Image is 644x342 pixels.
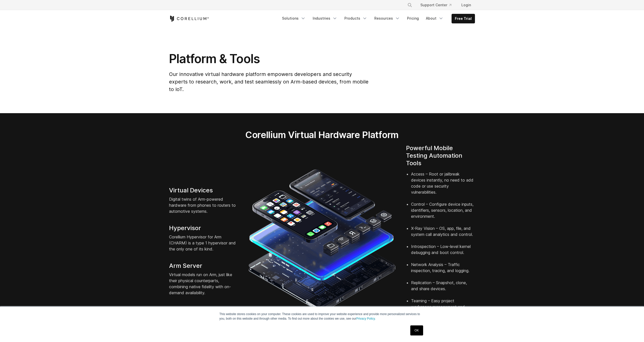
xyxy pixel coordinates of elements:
[279,14,309,23] a: Solutions
[248,167,396,315] img: iPhone and Android virtual machine and testing tools
[169,262,238,270] h4: Arm Server
[410,325,423,335] a: OK
[169,71,369,92] span: Our innovative virtual hardware platform empowers developers and security experts to research, wo...
[411,225,475,243] li: X-Ray Vision – OS, app, file, and system call analytics and control.
[404,14,422,23] a: Pricing
[371,14,403,23] a: Resources
[401,1,475,10] div: Navigation Menu
[169,234,238,252] p: Corellium Hypervisor for Arm (CHARM) is a type 1 hypervisor and the only one of its kind.
[356,317,376,320] a: Privacy Policy.
[411,298,475,322] li: Teaming – Easy project workspace management and team collaboration.
[457,1,475,10] a: Login
[411,201,475,225] li: Control – Configure device inputs, identifiers, sensors, location, and environment.
[411,171,475,201] li: Access – Root or jailbreak devices instantly, no need to add code or use security vulnerabilities.
[219,312,425,321] p: This website stores cookies on your computer. These cookies are used to improve your website expe...
[169,272,238,296] p: Virtual models run on Arm, just like their physical counterparts, combining native fidelity with ...
[169,196,238,214] p: Digital twins of Arm-powered hardware from phones to routers to automotive systems.
[406,144,475,167] h4: Powerful Mobile Testing Automation Tools
[411,280,475,298] li: Replication – Snapshot, clone, and share devices.
[341,14,370,23] a: Products
[452,14,475,23] a: Free Trial
[405,1,414,10] button: Search
[169,16,209,22] a: Corellium Home
[411,262,475,280] li: Network Analysis – Traffic inspection, tracing, and logging.
[169,51,370,66] h1: Platform & Tools
[222,129,422,140] h2: Corellium Virtual Hardware Platform
[310,14,340,23] a: Industries
[411,243,475,262] li: Introspection – Low-level kernel debugging and boot control.
[169,187,238,194] h4: Virtual Devices
[423,14,447,23] a: About
[416,1,455,10] a: Support Center
[169,224,238,232] h4: Hypervisor
[279,14,475,23] div: Navigation Menu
